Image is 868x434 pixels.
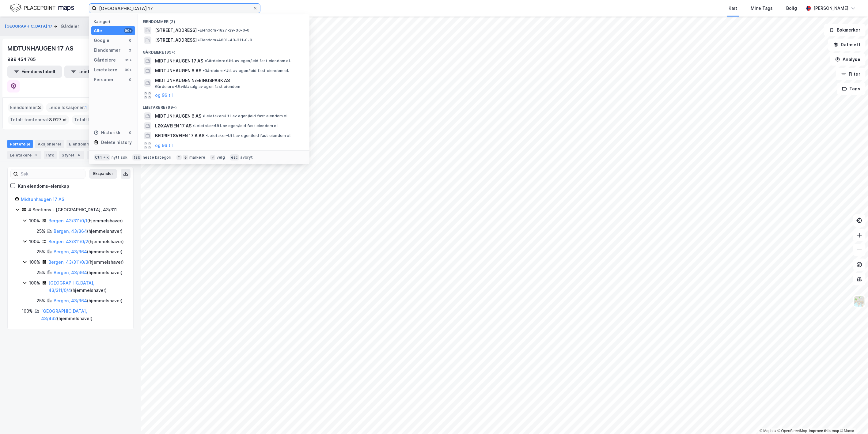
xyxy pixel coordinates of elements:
[729,5,737,12] div: Kart
[7,43,74,53] div: MIDTUNHAUGEN 17 AS
[66,140,104,148] div: Eiendommer
[54,298,87,303] a: Bergen, 43/364
[217,155,225,160] div: velg
[46,103,89,112] div: Leide lokasjoner :
[54,249,87,254] a: Bergen, 43/364
[193,123,279,128] span: Leietaker • Utl. av egen/leid fast eiendom el.
[94,37,109,44] div: Google
[204,58,206,63] span: •
[61,23,79,30] div: Gårdeier
[48,239,88,244] a: Bergen, 43/311/0/2
[29,259,40,266] div: 100%
[112,155,128,160] div: nytt søk
[155,142,173,149] button: og 96 til
[854,296,865,307] img: Z
[155,112,201,120] span: MIDTUNHAUGEN 6 AS
[29,238,40,245] div: 100%
[836,68,866,80] button: Filter
[128,48,133,53] div: 2
[155,27,197,34] span: [STREET_ADDRESS]
[206,133,291,138] span: Leietaker • Utl. av egen/leid fast eiendom el.
[97,4,253,13] input: Søk på adresse, matrikkel, gårdeiere, leietakere eller personer
[198,38,200,42] span: •
[72,115,130,125] div: Totalt byggareal :
[124,58,133,62] div: 99+
[193,123,195,128] span: •
[48,280,94,293] a: [GEOGRAPHIC_DATA], 43/311/0/4
[155,36,197,44] span: [STREET_ADDRESS]
[7,66,62,78] button: Eiendomstabell
[837,405,868,434] div: Chat Widget
[7,140,33,148] div: Portefølje
[143,155,172,160] div: neste kategori
[198,28,200,32] span: •
[41,308,87,321] a: [GEOGRAPHIC_DATA], 43/432
[132,154,142,160] div: tab
[155,67,201,74] span: MIDTUNHAUGEN 6 AS
[54,270,87,275] a: Bergen, 43/364
[21,197,64,202] a: Midtunhaugen 17 AS
[128,38,133,43] div: 0
[48,259,124,266] div: ( hjemmelshaver )
[198,28,250,33] span: Eiendom • 1827-29-36-0-0
[155,92,173,99] button: og 96 til
[138,100,309,111] div: Leietakere (99+)
[54,228,123,235] div: ( hjemmelshaver )
[101,139,132,146] div: Delete history
[751,5,773,12] div: Mine Tags
[22,308,33,315] div: 100%
[8,115,69,125] div: Totalt tomteareal :
[203,68,204,73] span: •
[94,56,116,64] div: Gårdeiere
[33,152,39,158] div: 8
[198,38,252,43] span: Eiendom • 4601-43-311-0-0
[760,429,776,433] a: Mapbox
[94,19,135,24] div: Kategori
[36,228,45,235] div: 25%
[138,14,309,25] div: Eiendommer (2)
[138,45,309,56] div: Gårdeiere (99+)
[44,151,57,159] div: Info
[41,308,126,322] div: ( hjemmelshaver )
[7,56,36,63] div: 989 454 765
[54,269,123,276] div: ( hjemmelshaver )
[48,217,123,225] div: ( hjemmelshaver )
[94,76,114,83] div: Personer
[94,47,120,54] div: Eiendommer
[778,429,807,433] a: OpenStreetMap
[94,154,110,160] div: Ctrl + k
[85,104,87,111] span: 1
[48,259,88,265] a: Bergen, 43/311/0/3
[38,104,41,111] span: 3
[48,238,124,245] div: ( hjemmelshaver )
[89,169,117,179] button: Ekspander
[87,151,129,159] div: Transaksjoner
[49,116,67,123] span: 8 927 ㎡
[18,183,69,190] div: Kun eiendoms-eierskap
[64,66,119,78] button: Leietakertabell
[59,151,84,159] div: Styret
[203,114,288,119] span: Leietaker • Utl. av egen/leid fast eiendom el.
[36,297,45,304] div: 25%
[7,151,41,159] div: Leietakere
[124,28,133,33] div: 99+
[36,248,45,255] div: 25%
[54,228,87,234] a: Bergen, 43/364
[8,103,44,112] div: Eiendommer :
[813,5,848,12] div: [PERSON_NAME]
[48,279,126,294] div: ( hjemmelshaver )
[203,114,204,118] span: •
[10,3,74,13] img: logo.f888ab2527a4732fd821a326f86c7f29.svg
[240,155,253,160] div: avbryt
[155,84,241,89] span: Gårdeiere • Utvikl./salg av egen fast eiendom
[155,77,302,84] span: MIDTUNHAUGEN NÆRINGSPARK AS
[828,39,866,51] button: Datasett
[128,77,133,82] div: 0
[94,129,120,136] div: Historikk
[155,122,191,130] span: LØXAVEIEN 17 AS
[54,297,123,304] div: ( hjemmelshaver )
[206,133,207,138] span: •
[155,57,203,65] span: MIDTUNHAUGEN 17 AS
[230,154,239,160] div: esc
[28,206,117,213] div: 4 Sections - [GEOGRAPHIC_DATA], 43/311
